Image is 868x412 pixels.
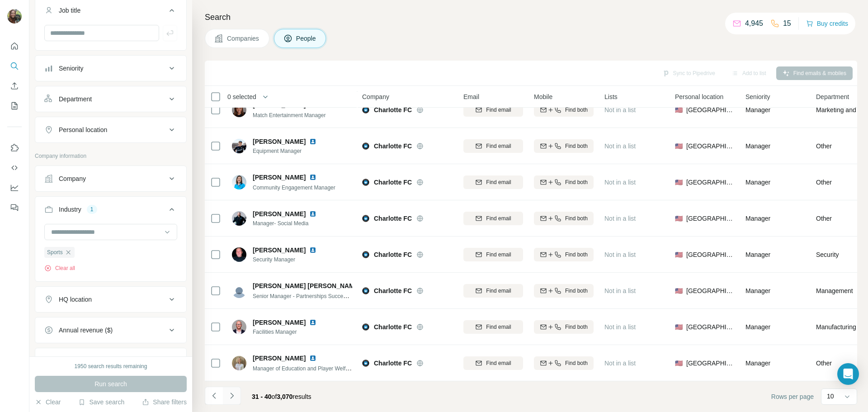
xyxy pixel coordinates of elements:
span: Charlotte FC [374,286,412,295]
p: 4,945 [745,18,763,29]
button: Feedback [7,199,22,216]
span: Manager [745,287,770,294]
span: Email [463,92,479,101]
button: Find both [534,284,594,298]
span: [GEOGRAPHIC_DATA] [686,322,735,331]
button: Find email [463,103,523,117]
div: Job title [59,6,80,15]
span: Not in a list [604,106,636,114]
img: Avatar [232,284,246,298]
span: 🇺🇸 [675,250,683,259]
img: LinkedIn logo [309,319,316,326]
img: Avatar [232,139,246,153]
span: [PERSON_NAME] [PERSON_NAME] [253,281,361,290]
button: Find both [534,212,594,225]
span: Charlotte FC [374,178,412,187]
button: Navigate to next page [223,387,241,405]
button: Search [7,58,22,74]
span: Find email [486,214,511,223]
button: Personal location [35,119,186,141]
span: Rows per page [771,392,814,401]
span: Other [816,359,832,368]
img: Logo of Charlotte FC [362,360,369,367]
span: 31 - 40 [252,393,272,400]
img: Logo of Charlotte FC [362,142,369,150]
span: [PERSON_NAME] [253,318,306,327]
p: 10 [827,392,834,401]
span: Find both [565,142,588,150]
span: Manager of Education and Player Welfare - Academy [253,365,381,372]
span: [GEOGRAPHIC_DATA] [686,142,735,151]
span: 🇺🇸 [675,214,683,223]
span: Seniority [745,92,770,101]
span: Charlotte FC [374,105,412,114]
span: Charlotte FC [374,359,412,368]
img: Logo of Charlotte FC [362,251,369,258]
button: Find email [463,139,523,153]
button: Find both [534,175,594,189]
img: LinkedIn logo [309,355,316,362]
button: Find both [534,320,594,334]
span: Charlotte FC [374,142,412,151]
button: Find both [534,356,594,370]
span: Security [816,250,839,259]
span: Other [816,178,832,187]
button: Buy credits [806,17,848,30]
button: Find both [534,139,594,153]
span: Lists [604,92,618,101]
span: [GEOGRAPHIC_DATA] [686,359,735,368]
span: Manager [745,251,770,258]
span: [GEOGRAPHIC_DATA] [686,105,735,114]
span: Manager [745,323,770,331]
img: Logo of Charlotte FC [362,215,369,222]
span: [PERSON_NAME] [253,173,306,182]
span: Company [362,92,389,101]
span: Manager [745,179,770,186]
span: Mobile [534,92,552,101]
img: Avatar [232,211,246,226]
div: 1950 search results remaining [75,362,147,370]
button: Enrich CSV [7,78,22,94]
span: 3,070 [277,393,292,400]
span: [GEOGRAPHIC_DATA] [686,286,735,295]
span: Find both [565,178,588,186]
span: Charlotte FC [374,322,412,331]
span: Personal location [675,92,723,101]
span: 🇺🇸 [675,142,683,151]
button: Save search [78,398,124,407]
button: Find both [534,103,594,117]
span: Manager [745,215,770,222]
button: Share filters [142,398,187,407]
img: Avatar [7,9,22,24]
div: Open Intercom Messenger [837,363,859,385]
div: Annual revenue ($) [59,326,113,335]
img: Avatar [232,175,246,189]
h4: Search [205,11,857,24]
button: Use Surfe API [7,160,22,176]
span: 🇺🇸 [675,178,683,187]
span: Senior Manager - Partnerships Success & Strategy [253,292,375,299]
div: 1 [87,205,97,213]
span: Match Entertainment Manager [253,112,325,118]
button: Annual revenue ($) [35,319,186,341]
button: Use Surfe on LinkedIn [7,140,22,156]
img: LinkedIn logo [309,246,316,254]
img: Logo of Charlotte FC [362,287,369,294]
span: [PERSON_NAME] [253,246,306,255]
img: Avatar [232,356,246,370]
span: Find email [486,106,511,114]
span: 🇺🇸 [675,322,683,331]
button: Department [35,88,186,110]
button: Clear [35,398,61,407]
span: Find both [565,251,588,259]
span: Find both [565,287,588,295]
button: Dashboard [7,180,22,196]
div: Personal location [59,125,107,134]
span: [PERSON_NAME] [253,138,306,145]
button: Find both [534,248,594,261]
img: Logo of Charlotte FC [362,323,369,331]
button: Employees (size) [35,350,186,372]
span: Find both [565,323,588,331]
span: People [296,34,317,43]
span: Charlotte FC [374,214,412,223]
